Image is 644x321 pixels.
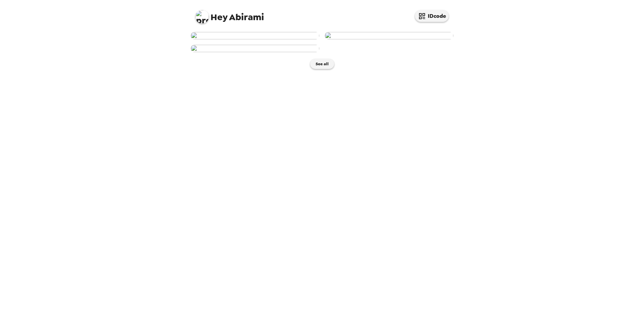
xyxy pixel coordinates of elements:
[195,10,209,24] img: profile pic
[211,11,227,23] span: Hey
[415,10,449,22] button: IDcode
[191,45,319,52] img: user-275877
[195,7,264,22] span: Abirami
[325,32,453,39] img: user-275970
[191,32,319,39] img: user-276062
[310,59,334,69] button: See all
